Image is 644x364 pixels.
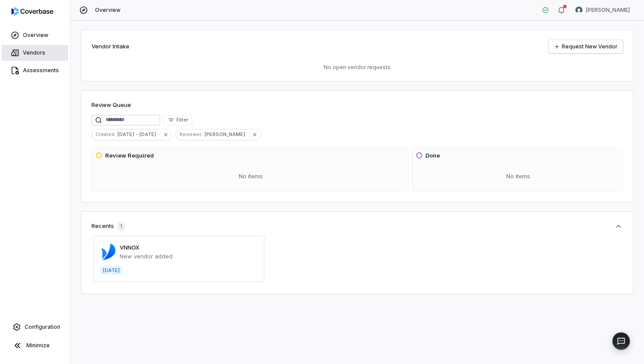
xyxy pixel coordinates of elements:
[91,64,623,71] p: No open vendor requests
[91,222,623,231] button: Recents1
[2,45,68,61] a: Vendors
[2,63,68,78] a: Assessments
[25,324,60,331] span: Configuration
[176,130,205,138] span: Reviewer :
[11,7,53,16] img: logo-D7KZi-bG.svg
[120,244,139,251] a: VNNOX
[4,319,66,335] a: Configuration
[416,165,621,188] div: No items
[205,130,249,138] span: [PERSON_NAME]
[91,101,131,110] h1: Review Queue
[164,115,192,125] button: Filter
[586,7,630,14] span: [PERSON_NAME]
[105,151,154,160] h3: Review Required
[91,42,129,51] h2: Vendor Intake
[549,40,623,53] a: Request New Vendor
[23,49,45,56] span: Vendors
[117,222,125,231] span: 1
[23,67,59,74] span: Assessments
[23,32,48,39] span: Overview
[95,165,406,188] div: No items
[575,7,582,14] img: Stephan Gonzalez avatar
[117,130,160,138] span: [DATE] - [DATE]
[95,7,121,14] span: Overview
[26,342,50,349] span: Minimize
[425,151,440,160] h3: Done
[2,27,68,43] a: Overview
[4,337,66,354] button: Minimize
[176,117,188,123] span: Filter
[91,222,125,231] div: Recents
[570,4,635,17] button: Stephan Gonzalez avatar[PERSON_NAME]
[92,130,117,138] span: Created :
